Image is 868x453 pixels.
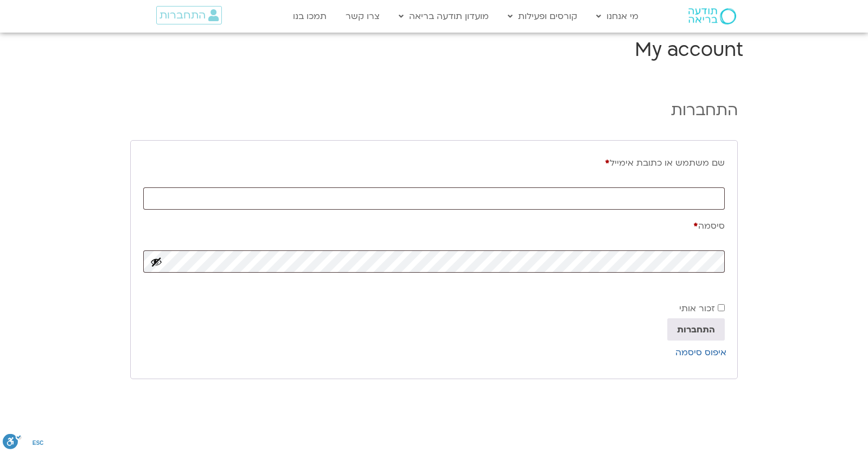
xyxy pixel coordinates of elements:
a: מועדון תודעה בריאה [393,6,494,27]
a: קורסים ופעילות [502,6,583,27]
a: התחברות [156,6,222,24]
a: איפוס סיסמה [675,347,726,358]
label: סיסמה [143,216,725,236]
span: התחברות [159,9,206,21]
button: להציג סיסמה [150,256,162,268]
span: זכור אותי [679,303,715,314]
img: תודעה בריאה [688,8,736,24]
button: התחברות [667,318,725,340]
h2: התחברות [130,100,738,121]
label: שם משתמש או כתובת אימייל [143,153,725,173]
a: תמכו בנו [288,6,332,27]
a: צרו קשר [340,6,385,27]
h1: My account [125,37,743,63]
input: זכור אותי [718,304,725,311]
a: מי אנחנו [591,6,644,27]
